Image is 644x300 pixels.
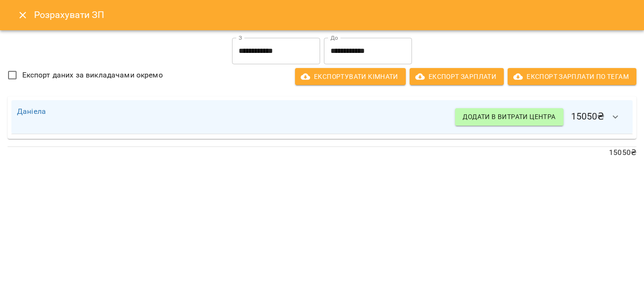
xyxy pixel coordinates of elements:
button: Експорт Зарплати по тегам [508,68,636,85]
span: Експорт Зарплати по тегам [515,71,629,82]
button: Close [11,4,34,26]
span: Додати в витрати центра [463,111,555,122]
h6: 15050 ₴ [455,106,627,129]
button: Експортувати кімнати [295,68,406,85]
a: Даніела [17,107,46,116]
button: Додати в витрати центра [455,108,563,125]
span: Експорт Зарплати [417,71,496,82]
span: Експортувати кімнати [303,71,398,82]
button: Експорт Зарплати [410,68,504,85]
h6: Розрахувати ЗП [34,8,633,22]
span: Експорт даних за викладачами окремо [22,69,163,81]
p: 15050 ₴ [8,147,636,158]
